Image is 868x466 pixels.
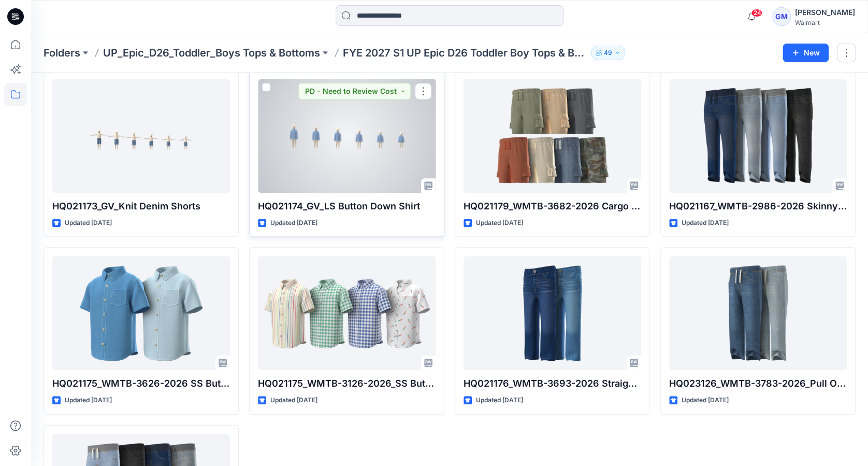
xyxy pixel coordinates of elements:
[682,218,729,229] p: Updated [DATE]
[103,46,320,60] a: UP_Epic_D26_Toddler_Boys Tops & Bottoms
[464,199,641,214] p: HQ021179_WMTB-3682-2026 Cargo Short_Opt 1
[476,218,523,229] p: Updated [DATE]
[52,79,230,193] a: HQ021173_GV_Knit Denim Shorts
[604,47,612,59] p: 49
[682,395,729,406] p: Updated [DATE]
[270,395,317,406] p: Updated [DATE]
[751,9,762,17] span: 24
[464,79,641,193] a: HQ021179_WMTB-3682-2026 Cargo Short_Opt 1
[464,376,641,391] p: HQ021176_WMTB-3693-2026 Straight Leg 5 Pocket [PERSON_NAME]
[476,395,523,406] p: Updated [DATE]
[343,46,587,60] p: FYE 2027 S1 UP Epic D26 Toddler Boy Tops & Bottoms
[52,376,230,391] p: HQ021175_WMTB-3626-2026 SS Button Down Denim Shirt
[669,376,847,391] p: HQ023126_WMTB-3783-2026_Pull On Relaxed [PERSON_NAME]-As Per Proposal Mmt
[772,7,791,26] div: GM
[464,256,641,370] a: HQ021176_WMTB-3693-2026 Straight Leg 5 Pocket Jean
[669,199,847,214] p: HQ021167_WMTB-2986-2026 Skinny Knit Denim
[258,256,436,370] a: HQ021175_WMTB-3126-2026_SS Button Down Shirt
[795,6,855,19] div: [PERSON_NAME]
[270,218,317,229] p: Updated [DATE]
[52,199,230,214] p: HQ021173_GV_Knit Denim Shorts
[65,395,112,406] p: Updated [DATE]
[258,199,436,214] p: HQ021174_GV_LS Button Down Shirt
[669,79,847,193] a: HQ021167_WMTB-2986-2026 Skinny Knit Denim
[795,19,855,26] div: Walmart
[52,256,230,370] a: HQ021175_WMTB-3626-2026 SS Button Down Denim Shirt
[258,376,436,391] p: HQ021175_WMTB-3126-2026_SS Button Down Shirt
[783,44,829,62] button: New
[44,46,80,60] a: Folders
[65,218,112,229] p: Updated [DATE]
[258,79,436,193] a: HQ021174_GV_LS Button Down Shirt
[669,256,847,370] a: HQ023126_WMTB-3783-2026_Pull On Relaxed Jean-As Per Proposal Mmt
[591,46,625,60] button: 49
